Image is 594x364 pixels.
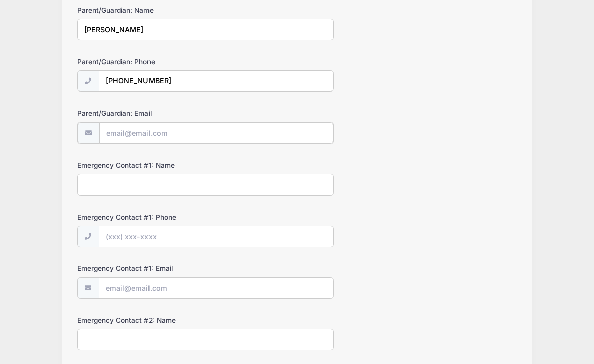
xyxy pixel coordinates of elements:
[77,212,224,222] label: Emergency Contact #1: Phone
[99,277,334,299] input: email@email.com
[77,315,224,325] label: Emergency Contact #2: Name
[77,5,224,15] label: Parent/Guardian: Name
[99,122,333,144] input: email@email.com
[99,70,334,92] input: (xxx) xxx-xxxx
[77,108,224,118] label: Parent/Guardian: Email
[99,226,334,247] input: (xxx) xxx-xxxx
[77,263,224,274] label: Emergency Contact #1: Email
[77,160,224,170] label: Emergency Contact #1: Name
[77,57,224,67] label: Parent/Guardian: Phone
